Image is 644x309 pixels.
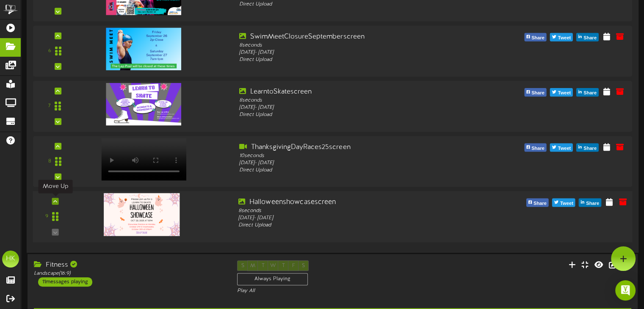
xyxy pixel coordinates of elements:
[558,199,575,208] span: Tweet
[239,87,476,97] div: LearntoSkatescreen
[556,33,572,43] span: Tweet
[239,152,476,159] div: 10 seconds
[239,49,476,56] div: [DATE] - [DATE]
[239,111,476,119] div: Direct Upload
[582,33,598,43] span: Share
[552,199,575,207] button: Tweet
[524,143,547,152] button: Share
[48,158,51,165] div: 8
[615,280,636,301] div: Open Intercom Messenger
[239,142,476,152] div: ThanksgivingDayRaces25screen
[530,144,546,153] span: Share
[38,277,92,287] div: 11 messages playing
[239,1,476,8] div: Direct Upload
[106,83,181,125] img: 75439473-c4c6-47c2-bd18-ff8d789fc0c9.png
[239,104,476,111] div: [DATE] - [DATE]
[239,97,476,104] div: 8 seconds
[530,33,546,43] span: Share
[2,251,19,268] div: HK
[524,33,547,41] button: Share
[530,88,546,98] span: Share
[239,41,476,49] div: 8 seconds
[238,222,477,229] div: Direct Upload
[237,287,428,295] div: Play All
[45,213,48,220] div: 9
[104,193,180,236] img: c516a69a-91fc-466c-a252-bf0ed7f18e19.png
[550,143,573,152] button: Tweet
[524,88,547,97] button: Share
[550,33,573,41] button: Tweet
[550,88,573,97] button: Tweet
[239,56,476,63] div: Direct Upload
[526,199,549,207] button: Share
[584,199,601,208] span: Share
[34,270,224,277] div: Landscape ( 16:9 )
[239,167,476,174] div: Direct Upload
[238,197,477,207] div: Halloweenshowcasescreen
[48,47,51,55] div: 6
[579,199,601,207] button: Share
[237,273,308,285] div: Always Playing
[239,159,476,166] div: [DATE] - [DATE]
[238,215,477,222] div: [DATE] - [DATE]
[532,199,548,208] span: Share
[238,207,477,214] div: 8 seconds
[582,144,598,153] span: Share
[576,33,599,41] button: Share
[106,28,181,70] img: 339423b8-1f06-4572-a781-6650855f0516.png
[239,32,476,42] div: SwimMeetClosureSeptemberscreen
[582,88,598,98] span: Share
[576,88,599,97] button: Share
[576,143,599,152] button: Share
[34,260,224,270] div: Fitness
[556,144,572,153] span: Tweet
[556,88,572,98] span: Tweet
